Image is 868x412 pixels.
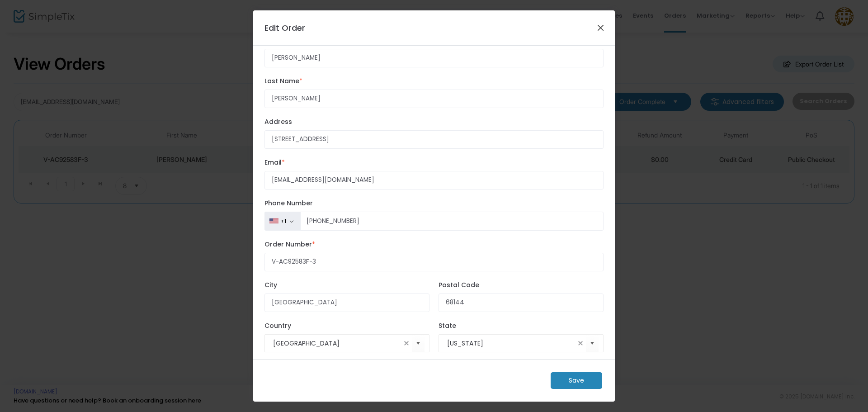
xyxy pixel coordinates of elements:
label: Order Number [264,240,604,249]
label: Last Name [264,76,604,86]
h4: Edit Order [264,22,305,34]
label: Address [264,117,604,127]
button: Select [586,334,599,353]
label: Postal Code [439,280,604,290]
label: Phone Number [264,199,604,208]
label: Country [264,321,429,331]
button: Select [412,334,425,353]
input: Select State [447,339,575,348]
label: City [264,280,429,290]
span: clear [401,338,412,349]
input: Enter email [264,171,604,189]
input: Enter first name [264,49,604,67]
input: Enter Order Number [264,253,604,271]
label: State [439,321,604,331]
label: Email [264,158,604,167]
input: City [264,294,429,312]
input: Postal Code [439,294,604,312]
button: +1 [264,212,301,231]
button: Close [595,22,607,33]
input: Enter last name [264,90,604,108]
div: +1 [280,218,286,225]
input: Phone Number [300,212,604,231]
input: Select Country [273,339,401,348]
input: Enter address [264,130,604,149]
m-button: Save [551,372,602,389]
span: clear [575,338,586,349]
